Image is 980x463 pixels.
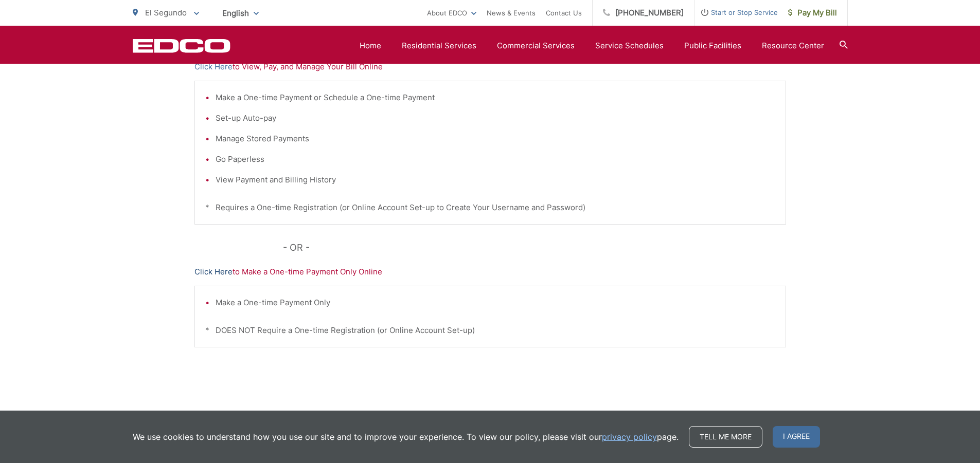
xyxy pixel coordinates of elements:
[216,174,775,186] li: View Payment and Billing History
[684,40,741,52] a: Public Facilities
[145,8,187,17] span: El Segundo
[194,266,233,278] a: Click Here
[689,426,762,448] a: Tell me more
[205,324,775,337] p: * DOES NOT Require a One-time Registration (or Online Account Set-up)
[216,133,775,145] li: Manage Stored Payments
[216,112,775,124] li: Set-up Auto-pay
[133,39,230,53] a: EDCD logo. Return to the homepage.
[133,431,679,443] p: We use cookies to understand how you use our site and to improve your experience. To view our pol...
[762,40,824,52] a: Resource Center
[487,7,536,19] a: News & Events
[283,240,786,255] p: - OR -
[497,40,575,52] a: Commercial Services
[360,40,381,52] a: Home
[427,7,476,19] a: About EDCO
[205,201,775,214] p: * Requires a One-time Registration (or Online Account Set-up to Create Your Username and Password)
[216,91,775,104] li: Make a One-time Payment or Schedule a One-time Payment
[546,7,582,19] a: Contact Us
[194,61,233,73] a: Click Here
[602,431,657,443] a: privacy policy
[773,426,820,448] span: I agree
[194,266,786,278] p: to Make a One-time Payment Only Online
[216,297,775,309] li: Make a One-time Payment Only
[216,153,775,165] li: Go Paperless
[215,4,266,22] span: English
[595,40,664,52] a: Service Schedules
[402,40,476,52] a: Residential Services
[194,61,786,73] p: to View, Pay, and Manage Your Bill Online
[788,7,837,19] span: Pay My Bill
